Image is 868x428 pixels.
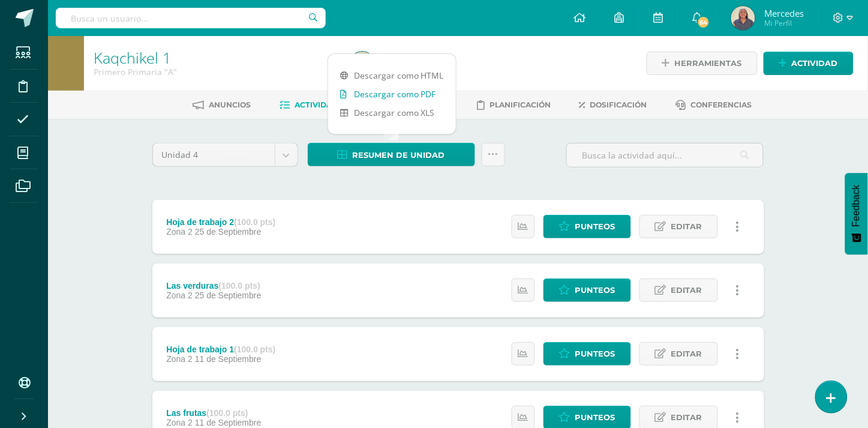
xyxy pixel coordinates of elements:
[675,52,742,74] span: Herramientas
[166,217,275,227] div: Hoja de trabajo 2
[166,281,261,291] div: Las verduras
[280,95,347,115] a: Actividades
[166,227,193,237] span: Zona 2
[575,216,615,238] span: Punteos
[671,343,702,365] span: Editar
[671,216,702,238] span: Editar
[166,354,193,364] span: Zona 2
[691,100,752,109] span: Conferencias
[575,343,615,365] span: Punteos
[295,100,347,109] span: Actividades
[328,85,456,103] a: Descargar como PDF
[195,354,262,364] span: 11 de Septiembre
[764,18,804,28] span: Mi Perfil
[543,279,631,302] a: Punteos
[166,345,275,354] div: Hoja de trabajo 1
[94,66,336,77] div: Primero Primaria 'A'
[731,6,755,30] img: 349f28f2f3b696b4e6c9a4fec5dddc87.png
[764,52,854,75] a: Actividad
[166,291,193,300] span: Zona 2
[590,100,647,109] span: Dosificación
[851,185,862,227] span: Feedback
[166,418,193,427] span: Zona 2
[56,8,326,28] input: Busca un usuario...
[489,100,551,109] span: Planificación
[308,143,475,166] a: Resumen de unidad
[234,345,275,354] strong: (100.0 pts)
[567,143,763,167] input: Busca la actividad aquí...
[792,52,838,74] span: Actividad
[234,217,275,227] strong: (100.0 pts)
[166,408,261,418] div: Las frutas
[153,143,298,166] a: Unidad 4
[353,144,445,166] span: Resumen de unidad
[477,95,551,115] a: Planificación
[676,95,752,115] a: Conferencias
[647,52,758,75] a: Herramientas
[94,47,171,68] a: Kaqchikel 1
[206,408,248,418] strong: (100.0 pts)
[193,95,251,115] a: Anuncios
[94,49,336,66] h1: Kaqchikel 1
[209,100,251,109] span: Anuncios
[328,103,456,122] a: Descargar como XLS
[195,227,262,237] span: 25 de Septiembre
[195,418,262,427] span: 11 de Septiembre
[543,342,631,366] a: Punteos
[219,281,260,291] strong: (100.0 pts)
[575,279,615,301] span: Punteos
[579,95,647,115] a: Dosificación
[764,7,804,19] span: Mercedes
[328,66,456,85] a: Descargar como HTML
[195,291,262,300] span: 25 de Septiembre
[671,279,702,301] span: Editar
[350,52,374,76] img: 349f28f2f3b696b4e6c9a4fec5dddc87.png
[697,16,710,29] span: 64
[162,143,266,166] span: Unidad 4
[845,173,868,255] button: Feedback - Mostrar encuesta
[543,215,631,238] a: Punteos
